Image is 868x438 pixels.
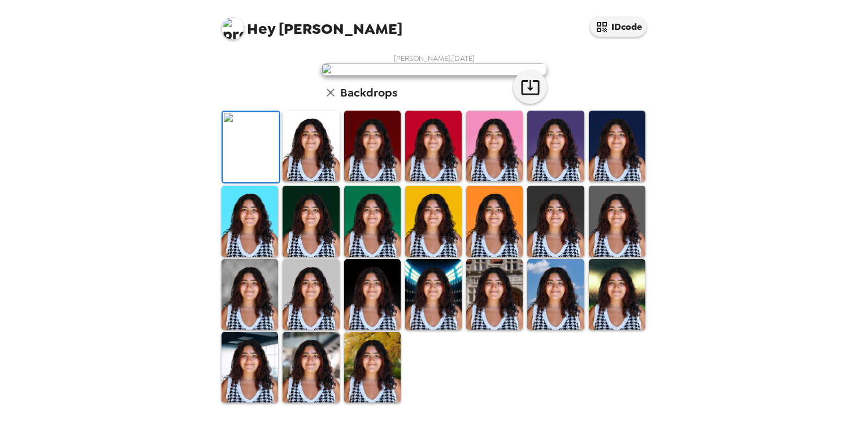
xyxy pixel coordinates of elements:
[247,19,275,39] span: Hey
[394,54,475,63] span: [PERSON_NAME] , [DATE]
[222,11,402,37] span: [PERSON_NAME]
[222,17,244,40] img: profile pic
[340,84,397,102] h6: Backdrops
[590,17,646,37] button: IDcode
[321,63,547,76] img: user
[223,112,279,182] img: Original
